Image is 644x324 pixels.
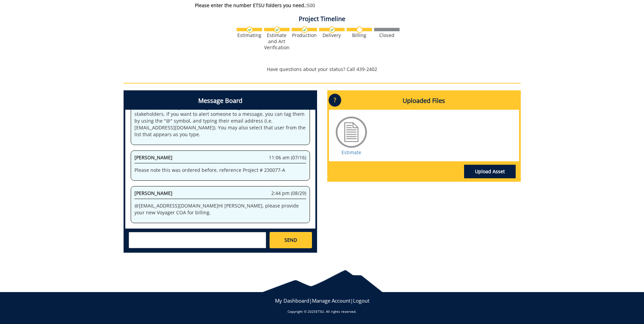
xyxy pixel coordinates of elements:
div: Production [292,32,317,38]
textarea: messageToSend [129,232,266,248]
a: Upload Asset [464,165,516,178]
p: Have questions about your status? Call 439-2402 [124,66,521,73]
span: [PERSON_NAME] [134,154,172,161]
span: Please enter the number ETSU folders you need.: [195,2,307,8]
div: Delivery [319,32,345,38]
p: @ [EMAIL_ADDRESS][DOMAIN_NAME] Hi [PERSON_NAME], please provide your new Voyager COA for billing. [134,202,306,216]
a: Estimate [342,149,361,156]
img: checkmark [274,26,280,33]
div: Estimate and Art Verification [264,32,290,51]
a: ETSU [316,309,324,314]
div: Closed [374,32,400,38]
a: Logout [353,297,369,304]
p: Please note this was ordered before, reference Project # 230077-A [134,167,306,174]
div: Billing [347,32,372,38]
a: My Dashboard [275,297,309,304]
img: no [356,26,363,33]
p: Welcome to the Project Messenger. All messages will appear to all stakeholders. If you want to al... [134,104,306,138]
h4: Message Board [125,92,315,110]
span: 11:06 am (07/16) [269,154,306,161]
h4: Project Timeline [124,16,521,22]
a: SEND [270,232,312,248]
img: checkmark [301,26,308,33]
img: checkmark [246,26,253,33]
span: [PERSON_NAME] [134,190,172,196]
img: checkmark [329,26,335,33]
span: SEND [284,237,297,244]
p: 500 [195,2,461,9]
h4: Uploaded Files [329,92,519,110]
div: Estimating [237,32,262,38]
a: Manage Account [312,297,350,304]
span: 2:44 pm (08/29) [271,190,306,197]
p: ? [329,94,341,107]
